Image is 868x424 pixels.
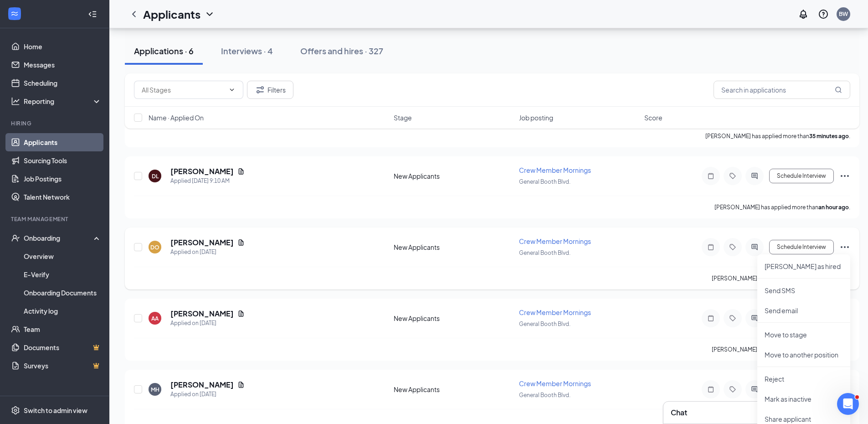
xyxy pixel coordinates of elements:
[519,379,591,388] span: Crew Member Mornings
[11,215,100,223] div: Team Management
[152,172,159,180] div: DL
[394,113,412,122] span: Stage
[835,86,842,93] svg: MagnifyingGlass
[170,248,245,257] div: Applied on [DATE]
[839,242,850,253] svg: Ellipses
[519,321,570,327] span: General Booth Blvd.
[228,86,236,93] svg: ChevronDown
[519,392,570,398] span: General Booth Blvd.
[394,243,514,252] div: New Applicants
[128,9,139,20] svg: ChevronLeft
[519,166,591,174] span: Crew Member Mornings
[671,408,687,418] h3: Chat
[24,170,102,188] a: Job Postings
[11,233,20,243] svg: UserCheck
[151,386,159,393] div: MH
[839,10,848,18] div: BW
[170,390,245,399] div: Applied on [DATE]
[705,243,716,251] svg: Note
[714,203,850,211] p: [PERSON_NAME] has applied more than .
[837,393,859,415] iframe: Intercom live chat
[170,238,234,248] h5: [PERSON_NAME]
[769,169,834,183] button: Schedule Interview
[10,9,19,18] svg: WorkstreamLogo
[394,385,514,394] div: New Applicants
[142,85,225,95] input: All Stages
[519,113,553,122] span: Job posting
[798,9,809,20] svg: Notifications
[143,6,200,22] h1: Applicants
[151,315,159,322] div: AA
[170,309,234,319] h5: [PERSON_NAME]
[818,204,849,211] b: an hour ago
[300,45,383,57] div: Offers and hires · 327
[727,172,738,180] svg: Tag
[255,84,266,95] svg: Filter
[24,406,87,415] div: Switch to admin view
[519,249,570,256] span: General Booth Blvd.
[237,310,245,317] svg: Document
[24,320,102,338] a: Team
[150,243,159,251] div: DO
[204,9,215,20] svg: ChevronDown
[170,319,245,328] div: Applied on [DATE]
[237,381,245,388] svg: Document
[769,240,834,254] button: Schedule Interview
[11,119,100,127] div: Hiring
[644,113,663,122] span: Score
[705,315,716,322] svg: Note
[749,386,760,393] svg: ActiveChat
[394,314,514,323] div: New Applicants
[237,239,245,246] svg: Document
[24,247,102,265] a: Overview
[727,315,738,322] svg: Tag
[712,346,850,353] p: [PERSON_NAME] has applied more than .
[749,243,760,251] svg: ActiveChat
[24,151,102,170] a: Sourcing Tools
[714,81,850,99] input: Search in applications
[394,171,514,181] div: New Applicants
[24,56,102,74] a: Messages
[24,357,102,375] a: SurveysCrown
[24,284,102,302] a: Onboarding Documents
[839,171,850,181] svg: Ellipses
[24,188,102,206] a: Talent Network
[818,9,829,20] svg: QuestionInfo
[24,338,102,357] a: DocumentsCrown
[727,386,738,393] svg: Tag
[24,74,102,92] a: Scheduling
[519,237,591,245] span: Crew Member Mornings
[11,406,20,415] svg: Settings
[247,81,293,99] button: Filter Filters
[24,265,102,284] a: E-Verify
[705,386,716,393] svg: Note
[170,166,234,176] h5: [PERSON_NAME]
[749,315,760,322] svg: ActiveChat
[24,302,102,320] a: Activity log
[705,172,716,180] svg: Note
[88,10,97,19] svg: Collapse
[149,113,204,122] span: Name · Applied On
[134,45,194,57] div: Applications · 6
[24,37,102,56] a: Home
[519,308,591,316] span: Crew Member Mornings
[237,168,245,175] svg: Document
[24,133,102,151] a: Applicants
[11,97,20,106] svg: Analysis
[749,172,760,180] svg: ActiveChat
[170,176,245,186] div: Applied [DATE] 9:10 AM
[170,380,234,390] h5: [PERSON_NAME]
[24,233,94,243] div: Onboarding
[24,97,102,106] div: Reporting
[519,178,570,185] span: General Booth Blvd.
[221,45,273,57] div: Interviews · 4
[712,274,850,282] p: [PERSON_NAME] has applied more than .
[727,243,738,251] svg: Tag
